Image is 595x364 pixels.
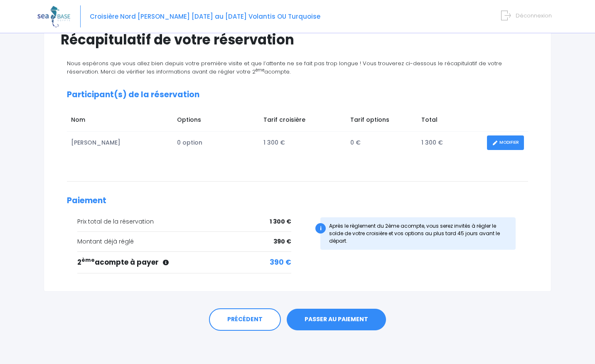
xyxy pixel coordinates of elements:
[516,12,552,20] span: Déconnexion
[487,135,524,150] a: MODIFIER
[270,257,291,268] span: 390 €
[77,217,291,226] div: Prix total de la réservation
[347,131,418,154] td: 0 €
[270,217,291,226] span: 1 300 €
[273,237,291,246] span: 390 €
[61,32,534,48] h1: Récapitulatif de votre réservation
[417,111,483,131] td: Total
[260,131,347,154] td: 1 300 €
[90,12,320,21] span: Croisière Nord [PERSON_NAME] [DATE] au [DATE] Volantis OU Turquoise
[77,237,291,246] div: Montant déjà réglé
[315,223,326,234] div: i
[287,309,386,330] a: PASSER AU PAIEMENT
[260,111,347,131] td: Tarif croisière
[67,111,173,131] td: Nom
[67,196,528,206] h2: Paiement
[209,308,281,331] a: PRÉCÉDENT
[81,256,95,263] sup: ème
[256,67,264,73] sup: ème
[347,111,418,131] td: Tarif options
[67,90,528,100] h2: Participant(s) de la réservation
[417,131,483,154] td: 1 300 €
[67,59,502,76] span: Nous espérons que vous allez bien depuis votre première visite et que l’attente ne se fait pas tr...
[320,217,516,250] div: Après le règlement du 2ème acompte, vous serez invités à régler le solde de votre croisière et vo...
[173,111,259,131] td: Options
[77,257,291,268] div: 2 acompte à payer
[177,138,202,147] span: 0 option
[67,131,173,154] td: [PERSON_NAME]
